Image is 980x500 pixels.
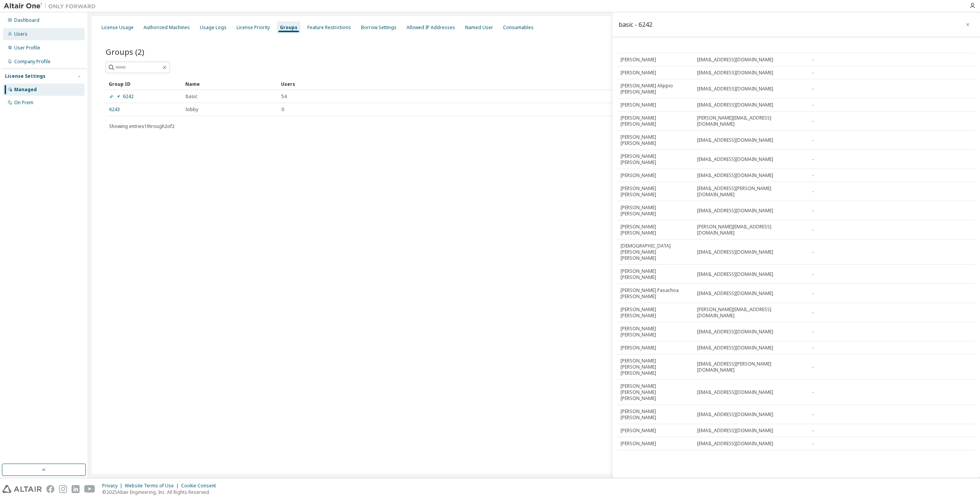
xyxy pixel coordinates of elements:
[281,78,941,90] div: Users
[621,102,656,108] span: [PERSON_NAME]
[102,483,125,489] div: Privacy
[186,93,198,100] span: basic
[697,102,773,108] span: [EMAIL_ADDRESS][DOMAIN_NAME]
[59,485,67,493] img: instagram.svg
[812,428,813,434] span: -
[812,70,813,76] span: -
[697,307,805,319] span: [PERSON_NAME][EMAIL_ADDRESS][DOMAIN_NAME]
[812,345,813,351] span: -
[621,441,656,447] span: [PERSON_NAME]
[812,271,813,277] span: -
[5,73,46,79] div: License Settings
[621,172,656,179] span: [PERSON_NAME]
[812,329,813,335] span: -
[237,25,270,31] div: License Priority
[621,408,690,421] span: [PERSON_NAME] [PERSON_NAME]
[621,134,690,146] span: [PERSON_NAME] [PERSON_NAME]
[812,57,813,63] span: -
[102,489,220,495] p: © 2025 Altair Engineering, Inc. All Rights Reserved.
[621,115,690,127] span: [PERSON_NAME] [PERSON_NAME]
[200,25,227,31] div: Usage Logs
[14,59,51,65] div: Company Profile
[619,21,652,28] div: basic - 6242
[697,156,773,162] span: [EMAIL_ADDRESS][DOMAIN_NAME]
[281,107,284,113] span: 0
[812,156,813,162] span: -
[109,123,175,130] span: Showing entries 1 through 2 of 2
[361,25,397,31] div: Borrow Settings
[101,25,134,31] div: License Usage
[812,208,813,214] span: -
[697,361,805,373] span: [EMAIL_ADDRESS][PERSON_NAME][DOMAIN_NAME]
[621,383,690,402] span: [PERSON_NAME] [PERSON_NAME] [PERSON_NAME]
[697,70,773,76] span: [EMAIL_ADDRESS][DOMAIN_NAME]
[812,249,813,255] span: -
[812,389,813,395] span: -
[697,389,773,395] span: [EMAIL_ADDRESS][DOMAIN_NAME]
[621,243,690,261] span: [DEMOGRAPHIC_DATA] [PERSON_NAME] [PERSON_NAME]
[621,185,690,198] span: [PERSON_NAME] [PERSON_NAME]
[106,46,144,57] span: Groups (2)
[621,326,690,338] span: [PERSON_NAME] [PERSON_NAME]
[697,185,805,198] span: [EMAIL_ADDRESS][PERSON_NAME][DOMAIN_NAME]
[621,205,690,217] span: [PERSON_NAME] [PERSON_NAME]
[812,86,813,92] span: -
[697,115,805,127] span: [PERSON_NAME][EMAIL_ADDRESS][DOMAIN_NAME]
[621,70,656,76] span: [PERSON_NAME]
[621,358,690,376] span: [PERSON_NAME] [PERSON_NAME] [PERSON_NAME]
[621,153,690,166] span: [PERSON_NAME] [PERSON_NAME]
[812,172,813,179] span: -
[14,17,39,23] div: Dashboard
[697,271,773,277] span: [EMAIL_ADDRESS][DOMAIN_NAME]
[812,310,813,316] span: -
[280,25,297,31] div: Groups
[697,224,805,236] span: [PERSON_NAME][EMAIL_ADDRESS][DOMAIN_NAME]
[14,100,33,106] div: On Prem
[109,78,179,90] div: Group ID
[144,25,190,31] div: Authorized Machines
[407,25,455,31] div: Allowed IP Addresses
[621,83,690,95] span: [PERSON_NAME] Alippio [PERSON_NAME]
[281,93,287,100] span: 54
[812,189,813,195] span: -
[14,87,37,93] div: Managed
[812,227,813,233] span: -
[621,428,656,434] span: [PERSON_NAME]
[697,290,773,297] span: [EMAIL_ADDRESS][DOMAIN_NAME]
[697,208,773,214] span: [EMAIL_ADDRESS][DOMAIN_NAME]
[697,172,773,179] span: [EMAIL_ADDRESS][DOMAIN_NAME]
[621,57,656,63] span: [PERSON_NAME]
[812,137,813,143] span: -
[84,485,95,493] img: youtube.svg
[621,345,656,351] span: [PERSON_NAME]
[621,307,690,319] span: [PERSON_NAME] [PERSON_NAME]
[697,329,773,335] span: [EMAIL_ADDRESS][DOMAIN_NAME]
[181,483,220,489] div: Cookie Consent
[621,268,690,280] span: [PERSON_NAME] [PERSON_NAME]
[697,411,773,418] span: [EMAIL_ADDRESS][DOMAIN_NAME]
[186,107,198,113] span: lobby
[697,137,773,143] span: [EMAIL_ADDRESS][DOMAIN_NAME]
[812,364,813,370] span: -
[109,93,134,100] a: 6242
[812,441,813,447] span: -
[812,118,813,124] span: -
[621,224,690,236] span: [PERSON_NAME] [PERSON_NAME]
[465,25,493,31] div: Named User
[503,25,534,31] div: Consumables
[697,345,773,351] span: [EMAIL_ADDRESS][DOMAIN_NAME]
[14,45,40,51] div: User Profile
[812,411,813,418] span: -
[697,57,773,63] span: [EMAIL_ADDRESS][DOMAIN_NAME]
[2,485,42,493] img: altair_logo.svg
[125,483,181,489] div: Website Terms of Use
[812,290,813,297] span: -
[697,441,773,447] span: [EMAIL_ADDRESS][DOMAIN_NAME]
[697,86,773,92] span: [EMAIL_ADDRESS][DOMAIN_NAME]
[14,31,28,37] div: Users
[812,102,813,108] span: -
[46,485,54,493] img: facebook.svg
[185,78,275,90] div: Name
[621,287,690,300] span: [PERSON_NAME] Pasachoa [PERSON_NAME]
[4,2,100,10] img: Altair One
